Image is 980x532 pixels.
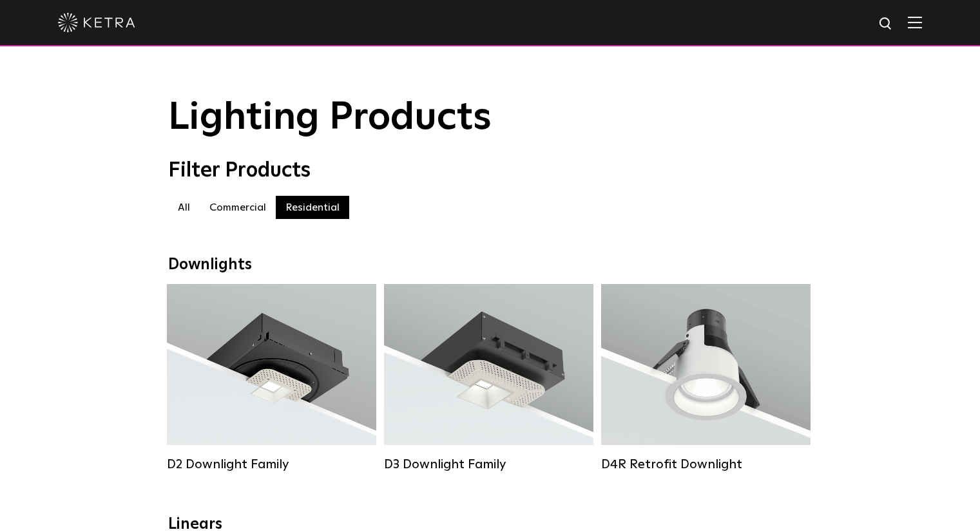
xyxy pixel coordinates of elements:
a: D3 Downlight Family Lumen Output:700 / 900 / 1100Colors:White / Black / Silver / Bronze / Paintab... [384,284,593,472]
img: search icon [878,16,894,32]
div: D2 Downlight Family [167,457,376,472]
a: D4R Retrofit Downlight Lumen Output:800Colors:White / BlackBeam Angles:15° / 25° / 40° / 60°Watta... [601,284,811,472]
a: D2 Downlight Family Lumen Output:1200Colors:White / Black / Gloss Black / Silver / Bronze / Silve... [167,284,376,472]
div: D3 Downlight Family [384,457,593,472]
div: Filter Products [168,158,812,183]
label: Residential [276,196,349,219]
img: Hamburger%20Nav.svg [908,16,922,28]
div: Downlights [168,256,812,274]
label: All [168,196,200,219]
label: Commercial [200,196,276,219]
span: Lighting Products [168,99,492,137]
div: D4R Retrofit Downlight [601,457,811,472]
img: ketra-logo-2019-white [58,13,135,32]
